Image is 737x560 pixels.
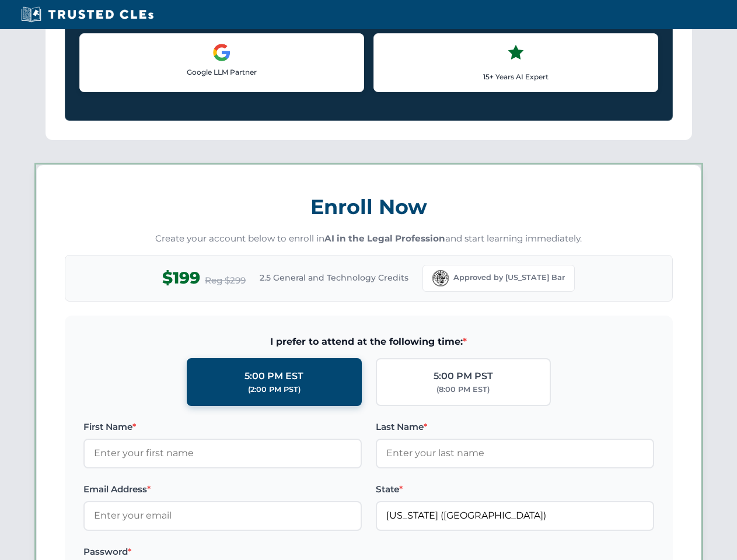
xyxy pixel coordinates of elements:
div: (2:00 PM PST) [248,384,301,395]
h3: Enroll Now [65,188,673,225]
label: Password [83,545,362,559]
div: 5:00 PM EST [244,369,303,384]
input: Enter your email [83,501,362,530]
strong: AI in the Legal Profession [324,233,445,244]
span: Reg $299 [205,274,246,288]
label: Email Address [83,482,362,496]
span: Approved by [US_STATE] Bar [453,272,565,283]
label: First Name [83,420,362,434]
span: I prefer to attend at the following time: [83,334,654,349]
div: 5:00 PM PST [434,369,493,384]
img: Google [212,43,231,62]
input: Enter your last name [376,439,654,468]
label: Last Name [376,420,654,434]
label: State [376,482,654,496]
p: 15+ Years AI Expert [383,71,648,82]
input: Enter your first name [83,439,362,468]
div: (8:00 PM EST) [436,384,490,395]
img: Trusted CLEs [18,6,157,23]
p: Create your account below to enroll in and start learning immediately. [65,232,673,246]
input: Florida (FL) [376,501,654,530]
img: Florida Bar [432,270,449,286]
p: Google LLM Partner [89,66,354,78]
span: $199 [162,265,200,291]
span: 2.5 General and Technology Credits [260,271,408,284]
